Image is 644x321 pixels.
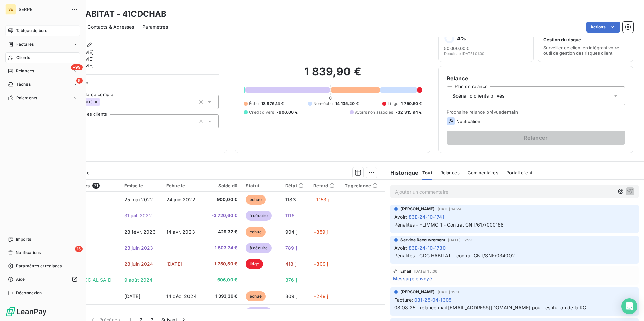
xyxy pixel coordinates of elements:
span: Commentaires [468,170,498,175]
span: [PERSON_NAME] [400,289,435,295]
span: -1 503,74 € [208,245,237,251]
span: 1 750,50 € [208,261,237,267]
span: 83E-24-10-1730 [409,244,446,251]
span: 418 j [285,261,296,267]
span: +859 j [313,229,328,235]
span: 50 000,00 € [444,46,469,51]
span: 1 393,39 € [208,293,237,300]
span: Pénalités - CDC HABITAT - contrat CNT/SNF/034002 [394,253,515,258]
a: Imports [5,234,80,245]
span: à déduire [246,307,272,317]
span: Contacts & Adresses [87,24,134,30]
div: Délai [285,183,305,188]
span: 18 876,14 € [261,101,284,107]
h3: CDC HABITAT - 41CDCHAB [59,8,166,20]
span: 31 juil. 2022 [124,213,152,218]
span: -606,00 € [277,109,298,115]
span: -606,00 € [208,277,237,283]
span: +249 j [313,293,328,299]
span: Propriétés Client [54,80,219,89]
span: [PERSON_NAME] [400,206,435,212]
span: 15 [75,246,83,252]
span: Depuis le [DATE] 01:00 [444,52,484,56]
span: 900,00 € [208,196,237,203]
span: Prochaine relance prévue [447,109,625,115]
span: Échu [249,101,259,107]
a: 5Tâches [5,79,80,90]
span: Facture : [394,296,413,303]
span: [DATE] [124,293,140,299]
span: Relances [440,170,460,175]
div: Tag relance [345,183,380,188]
div: Retard [313,183,337,188]
a: Paiements [5,92,80,103]
span: Litige [388,101,398,107]
span: Tableau de bord [16,28,47,34]
h2: 1 839,90 € [244,65,422,85]
a: Factures [5,39,80,50]
span: Paiements [16,95,37,101]
a: Paramètres et réglages [5,261,80,271]
span: Tout [422,170,432,175]
span: [DATE] [166,261,182,267]
span: +1153 j [313,197,329,202]
span: 789 j [285,245,297,251]
span: 5 [76,78,83,84]
input: Ajouter une valeur [100,99,105,105]
button: Actions [586,22,620,33]
span: SERPE [19,7,67,12]
span: 08 08 25 - relance mail [EMAIL_ADDRESS][DOMAIN_NAME] pour restitution de la RG [394,305,586,310]
span: Portail client [506,170,532,175]
span: 0 [329,95,332,101]
div: Émise le [124,183,158,188]
span: 309 j [285,293,297,299]
button: Relancer [447,131,625,145]
span: Email [400,269,411,273]
span: +309 j [313,261,328,267]
button: Assurance Crédit4%50 000,00 €Depuis le [DATE] 01:00 [438,19,534,62]
span: 031-25-04-1305 [414,296,451,303]
span: 429,32 € [208,229,237,235]
span: Non-échu [313,101,333,107]
span: Scénario clients privés [452,92,505,99]
span: 71 [92,183,100,189]
span: Relances [16,68,34,74]
span: 1116 j [285,213,297,218]
span: 1183 j [285,197,298,202]
div: Statut [246,183,277,188]
img: Logo LeanPay [5,306,47,317]
span: 23 juin 2023 [124,245,153,251]
span: 14 déc. 2024 [166,293,197,299]
a: Tableau de bord [5,25,80,36]
span: 14 135,20 € [335,101,359,107]
span: échue [246,195,266,205]
h6: Historique [385,169,419,177]
span: 9 août 2024 [124,277,153,283]
span: demain [501,109,518,115]
span: Surveiller ce client en intégrant votre outil de gestion des risques client. [543,45,628,56]
h6: 4 % [457,35,466,42]
span: litige [246,259,263,269]
span: Gestion du risque [543,37,581,42]
span: 24 juin 2022 [166,197,195,202]
span: 25 mai 2022 [124,197,153,202]
span: 1 750,50 € [401,101,422,107]
span: Service Recouvrement [400,237,445,243]
span: Aide [16,276,25,282]
span: Notifications [16,250,41,256]
span: échue [246,227,266,237]
span: [DATE] 15:01 [438,290,461,294]
span: 376 j [285,277,297,283]
button: Gestion du risqueSurveiller ce client en intégrant votre outil de gestion des risques client. [538,19,633,62]
span: Clients [16,55,30,61]
span: Message envoyé [393,275,432,282]
span: [DATE] 16:59 [448,238,472,242]
span: +99 [71,64,83,70]
span: -32 315,94 € [396,109,422,115]
span: [DATE] 14:24 [438,207,462,211]
a: Aide [5,274,80,285]
div: Solde dû [208,183,237,188]
span: Avoir : [394,244,407,251]
div: SE [5,4,16,15]
h6: Relance [447,74,625,82]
